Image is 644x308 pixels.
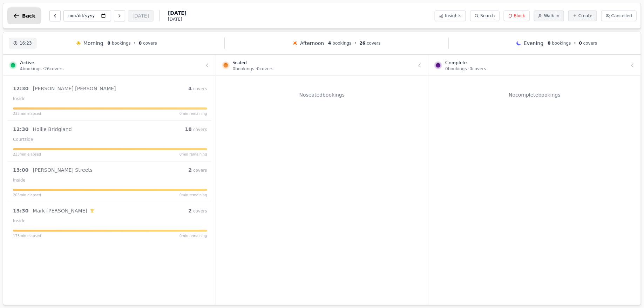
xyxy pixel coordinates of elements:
[220,91,424,98] p: No seated bookings
[179,233,207,238] span: 0 min remaining
[179,152,207,157] span: 0 min remaining
[548,41,551,46] span: 0
[49,10,61,21] button: Previous day
[179,192,207,198] span: 0 min remaining
[13,85,29,92] span: 12:30
[179,111,207,116] span: 0 min remaining
[13,192,41,198] span: 203 min elapsed
[524,40,543,47] span: Evening
[188,167,192,173] span: 2
[13,233,41,238] span: 173 min elapsed
[445,13,461,19] span: Insights
[193,209,207,214] span: covers
[13,96,26,101] span: Inside
[514,13,525,19] span: Block
[578,13,592,19] span: Create
[188,208,192,214] span: 2
[33,126,72,133] p: Hollie Bridgland
[33,166,93,173] p: [PERSON_NAME] Streets
[552,41,571,46] span: bookings
[143,41,157,46] span: covers
[139,41,142,46] span: 0
[13,207,29,214] span: 13:30
[108,41,110,46] span: 0
[128,10,154,21] button: [DATE]
[534,11,564,21] button: Walk-in
[193,168,207,173] span: covers
[188,86,192,91] span: 4
[193,86,207,91] span: covers
[13,111,41,116] span: 233 min elapsed
[134,40,136,46] span: •
[114,10,125,21] button: Next day
[583,41,597,46] span: covers
[433,91,637,98] p: No complete bookings
[470,11,499,21] button: Search
[544,13,560,19] span: Walk-in
[185,126,192,132] span: 18
[480,13,495,19] span: Search
[193,127,207,132] span: covers
[579,41,582,46] span: 0
[333,41,352,46] span: bookings
[13,152,41,157] span: 233 min elapsed
[112,41,131,46] span: bookings
[33,207,87,214] p: Mark [PERSON_NAME]
[300,40,324,47] span: Afternoon
[168,17,187,22] span: [DATE]
[33,85,116,92] p: [PERSON_NAME] [PERSON_NAME]
[22,13,35,18] span: Back
[354,40,357,46] span: •
[83,40,103,47] span: Morning
[360,41,366,46] span: 26
[13,166,29,173] span: 13:00
[367,41,381,46] span: covers
[568,11,597,21] button: Create
[168,9,187,17] span: [DATE]
[504,11,530,21] button: Block
[574,40,576,46] span: •
[435,11,466,21] button: Insights
[13,178,26,183] span: Inside
[13,126,29,133] span: 12:30
[20,40,32,46] span: 16:23
[13,137,33,142] span: Courtside
[611,13,632,19] span: Cancelled
[7,7,41,24] button: Back
[13,218,26,223] span: Inside
[328,41,331,46] span: 4
[601,11,637,21] button: Cancelled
